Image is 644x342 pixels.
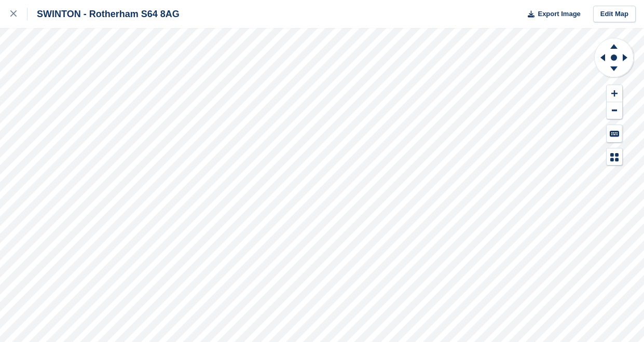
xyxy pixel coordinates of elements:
[593,6,636,23] a: Edit Map
[522,6,581,23] button: Export Image
[607,102,622,119] button: Zoom Out
[607,85,622,102] button: Zoom In
[538,9,580,19] span: Export Image
[607,125,622,142] button: Keyboard Shortcuts
[28,8,180,20] div: SWINTON - Rotherham S64 8AG
[607,148,622,166] button: Map Legend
